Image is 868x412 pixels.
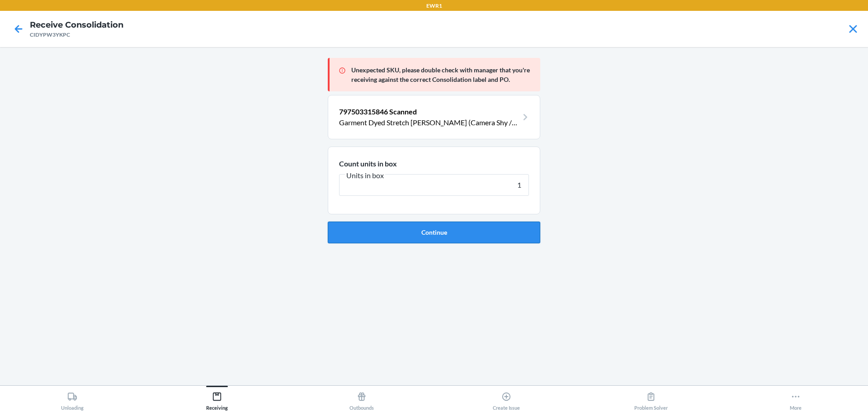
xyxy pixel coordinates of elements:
[634,388,668,411] div: Problem Solver
[328,222,540,243] button: Continue
[426,2,442,10] p: EWR1
[30,31,123,39] div: CIDYPW3YKPC
[579,386,723,411] button: Problem Solver
[723,386,868,411] button: More
[206,388,228,411] div: Receiving
[493,388,520,411] div: Create Issue
[145,386,289,411] button: Receiving
[345,171,385,180] span: Units in box
[61,388,84,411] div: Unloading
[339,159,397,168] span: Count units in box
[790,388,802,411] div: More
[434,386,579,411] button: Create Issue
[30,19,123,31] h4: Receive Consolidation
[351,65,533,84] p: Unexpected SKU, please double check with manager that you're receiving against the correct Consol...
[339,107,417,116] span: 797503315846 Scanned
[339,106,529,128] a: 797503315846 ScannedGarment Dyed Stretch [PERSON_NAME] (Camera Shy / 32)
[339,174,529,196] input: Units in box
[349,388,374,411] div: Outbounds
[339,117,518,128] p: Garment Dyed Stretch [PERSON_NAME] (Camera Shy / 32)
[289,386,434,411] button: Outbounds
